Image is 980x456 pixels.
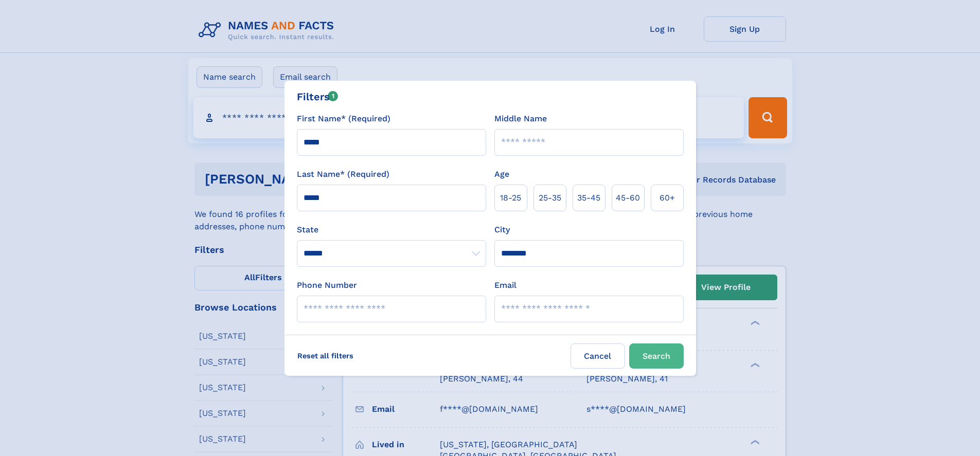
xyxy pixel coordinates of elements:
[571,343,625,369] label: Cancel
[577,192,600,204] span: 35‑45
[297,224,486,236] label: State
[297,168,389,180] label: Last Name* (Required)
[494,168,509,180] label: Age
[494,279,516,291] label: Email
[297,89,338,104] div: Filters
[494,113,547,125] label: Middle Name
[629,343,684,369] button: Search
[291,343,360,368] label: Reset all filters
[660,192,675,204] span: 60+
[297,279,357,291] label: Phone Number
[500,192,521,204] span: 18‑25
[494,224,510,236] label: City
[616,192,640,204] span: 45‑60
[297,113,390,125] label: First Name* (Required)
[539,192,561,204] span: 25‑35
